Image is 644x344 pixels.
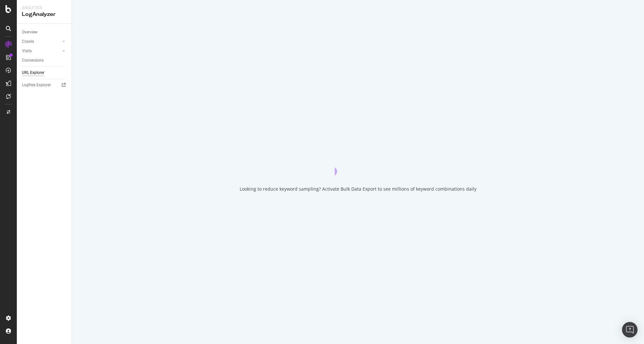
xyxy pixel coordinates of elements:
[22,69,44,76] div: URL Explorer
[22,82,67,89] a: Logfiles Explorer
[22,57,67,64] a: Conversions
[22,11,66,18] div: LogAnalyzer
[22,82,51,89] div: Logfiles Explorer
[22,38,60,45] a: Crawls
[22,48,32,54] div: Visits
[22,57,44,64] div: Conversions
[22,29,38,36] div: Overview
[22,5,66,11] div: Analytics
[22,69,67,76] a: URL Explorer
[22,29,67,36] a: Overview
[22,48,60,54] a: Visits
[240,186,476,192] div: Looking to reduce keyword sampling? Activate Bulk Data Export to see millions of keyword combinat...
[335,152,381,175] div: animation
[22,38,34,45] div: Crawls
[622,322,638,338] div: Open Intercom Messenger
